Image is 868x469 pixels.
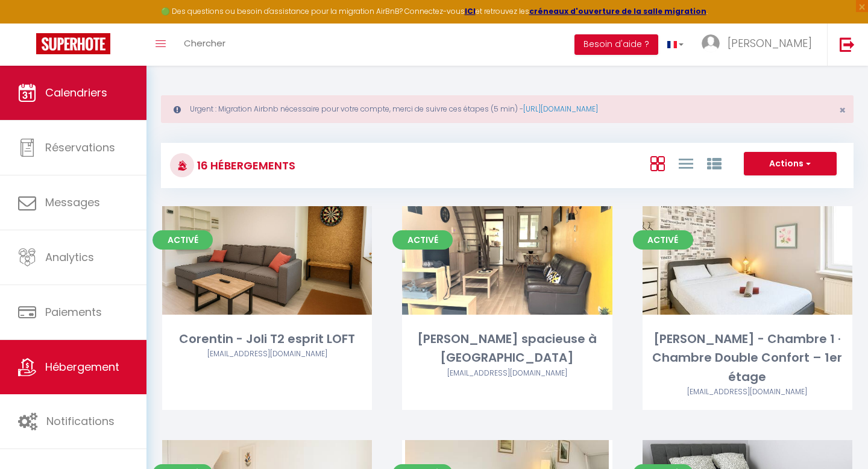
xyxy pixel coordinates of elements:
span: Activé [392,230,453,250]
span: Messages [45,195,100,210]
div: Corentin - Joli T2 esprit LOFT [162,330,372,348]
a: ICI [465,6,476,16]
span: Activé [153,230,213,250]
span: Analytics [45,250,94,265]
img: ... [702,34,720,52]
a: Vue par Groupe [707,153,722,173]
span: Hébergement [45,359,119,374]
img: Super Booking [36,33,110,54]
button: Ouvrir le widget de chat LiveChat [10,5,46,41]
a: Chercher [175,24,234,66]
a: ... [PERSON_NAME] [693,24,827,66]
span: [PERSON_NAME] [728,36,812,51]
span: × [839,102,846,118]
h3: 16 Hébergements [194,152,295,179]
div: [PERSON_NAME] spacieuse à [GEOGRAPHIC_DATA] [402,330,612,368]
span: Activé [633,230,693,250]
div: Airbnb [162,348,372,360]
div: Airbnb [643,386,852,398]
a: créneaux d'ouverture de la salle migration [529,6,706,16]
div: Urgent : Migration Airbnb nécessaire pour votre compte, merci de suivre ces étapes (5 min) - [161,95,854,123]
button: Besoin d'aide ? [574,34,658,55]
div: Airbnb [402,368,612,379]
span: Paiements [45,304,102,319]
span: Chercher [184,37,225,49]
div: [PERSON_NAME] - Chambre 1 · Chambre Double Confort – 1er étage [643,330,852,386]
span: Notifications [46,414,115,429]
a: Vue en Box [650,153,665,173]
span: Réservations [45,140,115,155]
img: logout [840,37,855,52]
button: Actions [744,152,837,176]
a: Vue en Liste [679,153,693,173]
button: Close [839,105,846,116]
a: [URL][DOMAIN_NAME] [523,104,598,114]
span: Calendriers [45,85,107,100]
